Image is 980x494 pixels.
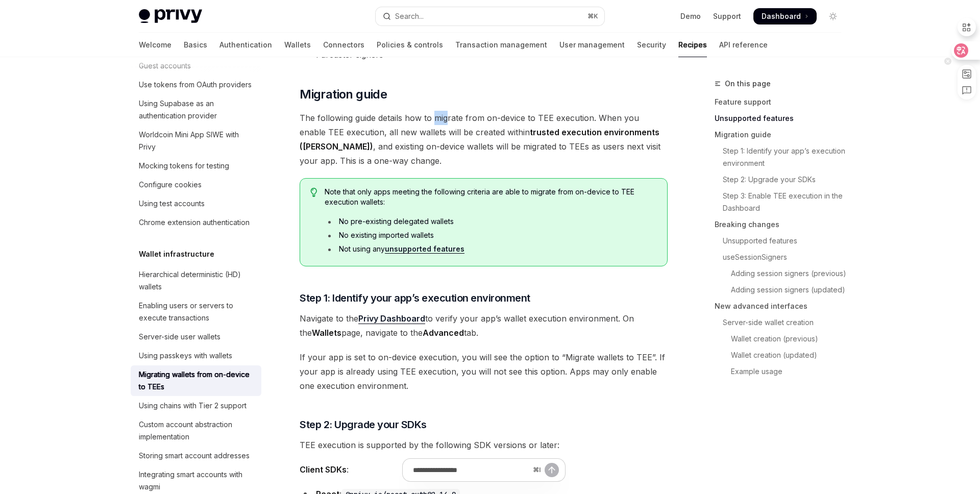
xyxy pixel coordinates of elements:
[131,415,261,446] a: Custom account abstraction implementation
[139,160,229,172] div: Mocking tokens for testing
[300,350,668,393] span: If your app is set to on-device execution, you will see the option to “Migrate wallets to TEE”. I...
[715,143,849,171] a: Step 1: Identify your app’s execution environment
[139,400,247,412] div: Using chains with Tier 2 support
[377,33,443,57] a: Policies & controls
[139,268,255,293] div: Hierarchical deterministic (HD) wallets
[139,79,252,91] div: Use tokens from OAuth providers
[715,314,849,331] a: Server-side wallet creation
[395,10,424,22] div: Search...
[762,11,801,21] span: Dashboard
[825,8,841,24] button: Toggle dark mode
[637,33,666,57] a: Security
[139,33,171,57] a: Welcome
[715,216,849,233] a: Breaking changes
[139,179,202,191] div: Configure cookies
[715,363,849,380] a: Example usage
[131,76,261,94] a: Use tokens from OAuth providers
[423,328,464,338] strong: Advanced
[455,33,547,57] a: Transaction management
[131,328,261,346] a: Server-side user wallets
[139,300,255,324] div: Enabling users or servers to execute transactions
[139,9,202,23] img: light logo
[376,7,604,26] button: Open search
[678,33,707,57] a: Recipes
[139,468,255,493] div: Integrating smart accounts with wagmi
[680,11,701,21] a: Demo
[559,33,625,57] a: User management
[325,187,657,207] span: Note that only apps meeting the following criteria are able to migrate from on-device to TEE exec...
[131,194,261,213] a: Using test accounts
[715,331,849,347] a: Wallet creation (previous)
[139,97,255,122] div: Using Supabase as an authentication provider
[715,347,849,363] a: Wallet creation (updated)
[131,157,261,175] a: Mocking tokens for testing
[131,447,261,465] a: Storing smart account addresses
[325,230,657,240] li: No existing imported wallets
[713,11,741,21] a: Support
[725,78,771,90] span: On this page
[139,418,255,443] div: Custom account abstraction implementation
[131,126,261,156] a: Worldcoin Mini App SIWE with Privy
[139,197,205,210] div: Using test accounts
[300,311,668,340] span: Navigate to the to verify your app’s wallet execution environment. On the page, navigate to the tab.
[131,94,261,125] a: Using Supabase as an authentication provider
[587,12,598,20] span: ⌘ K
[131,213,261,232] a: Chrome extension authentication
[139,129,255,153] div: Worldcoin Mini App SIWE with Privy
[715,127,849,143] a: Migration guide
[719,33,768,57] a: API reference
[310,188,317,197] svg: Tip
[300,291,530,305] span: Step 1: Identify your app’s execution environment
[325,216,657,227] li: No pre-existing delegated wallets
[131,297,261,327] a: Enabling users or servers to execute transactions
[219,33,272,57] a: Authentication
[184,33,207,57] a: Basics
[131,365,261,396] a: Migrating wallets from on-device to TEEs
[300,438,668,452] span: TEE execution is supported by the following SDK versions or later:
[131,265,261,296] a: Hierarchical deterministic (HD) wallets
[323,33,364,57] a: Connectors
[131,397,261,415] a: Using chains with Tier 2 support
[545,463,559,477] button: Send message
[139,450,250,462] div: Storing smart account addresses
[715,94,849,110] a: Feature support
[139,248,214,260] h5: Wallet infrastructure
[715,265,849,282] a: Adding session signers (previous)
[753,8,817,24] a: Dashboard
[139,331,220,343] div: Server-side user wallets
[300,86,387,103] span: Migration guide
[715,233,849,249] a: Unsupported features
[139,350,232,362] div: Using passkeys with wallets
[300,111,668,168] span: The following guide details how to migrate from on-device to TEE execution. When you enable TEE e...
[385,244,464,254] a: unsupported features
[715,171,849,188] a: Step 2: Upgrade your SDKs
[284,33,311,57] a: Wallets
[300,417,427,432] span: Step 2: Upgrade your SDKs
[325,244,657,254] li: Not using any
[131,347,261,365] a: Using passkeys with wallets
[312,328,341,338] strong: Wallets
[715,110,849,127] a: Unsupported features
[715,298,849,314] a: New advanced interfaces
[131,176,261,194] a: Configure cookies
[139,216,250,229] div: Chrome extension authentication
[358,313,425,324] a: Privy Dashboard
[139,368,255,393] div: Migrating wallets from on-device to TEEs
[715,249,849,265] a: useSessionSigners
[413,459,529,481] input: Ask a question...
[715,188,849,216] a: Step 3: Enable TEE execution in the Dashboard
[715,282,849,298] a: Adding session signers (updated)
